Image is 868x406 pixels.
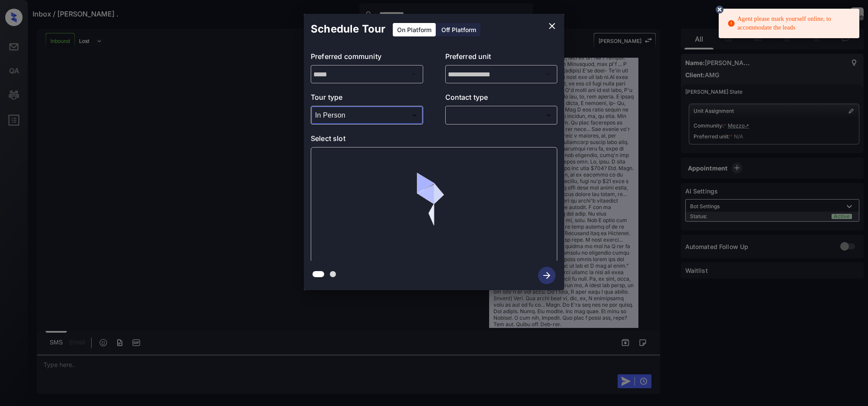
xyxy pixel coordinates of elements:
[393,23,436,36] div: On Platform
[445,51,558,65] p: Preferred unit
[311,51,423,65] p: Preferred community
[445,92,558,106] p: Contact type
[543,17,561,35] button: close
[304,14,392,44] h2: Schedule Tour
[437,23,480,36] div: Off Platform
[727,11,852,36] div: Agent please mark yourself online, to accommodate the leads
[313,108,421,122] div: In Person
[383,154,485,256] img: loaderv1.7921fd1ed0a854f04152.gif
[311,133,557,147] p: Select slot
[311,92,423,106] p: Tour type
